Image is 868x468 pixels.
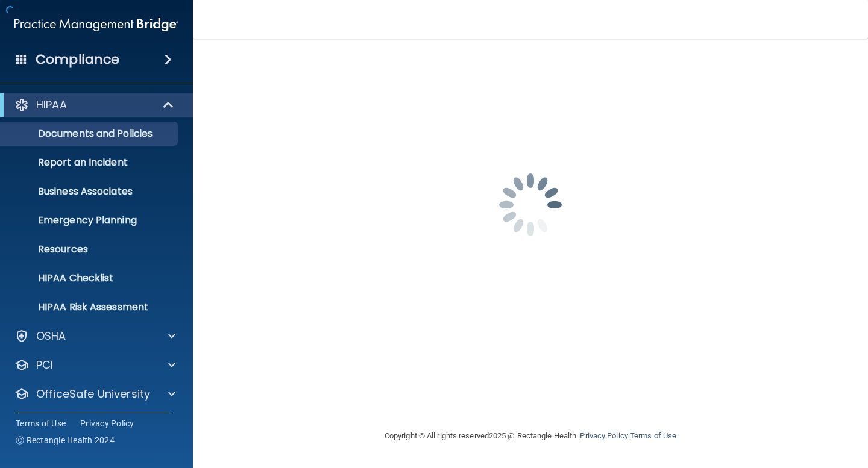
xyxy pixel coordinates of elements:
p: Resources [8,243,172,255]
p: HIPAA Checklist [8,272,172,284]
a: Terms of Use [630,431,676,440]
a: OSHA [14,329,175,343]
img: spinner.e123f6fc.gif [470,145,591,265]
p: PCI [36,358,53,372]
img: PMB logo [14,13,178,37]
p: OfficeSafe University [36,387,150,401]
p: Report an Incident [8,157,172,169]
a: PCI [14,358,175,372]
p: OSHA [36,329,66,343]
p: Emergency Planning [8,214,172,226]
iframe: Drift Widget Chat Controller [659,382,854,431]
p: Business Associates [8,186,172,198]
a: Terms of Use [16,417,66,429]
a: Privacy Policy [80,417,134,429]
a: HIPAA [14,98,175,112]
a: Privacy Policy [580,431,627,440]
span: Ⓒ Rectangle Health 2024 [16,434,115,446]
p: Documents and Policies [8,128,172,140]
p: HIPAA [36,98,67,112]
p: HIPAA Risk Assessment [8,301,172,313]
h4: Compliance [36,51,119,68]
a: OfficeSafe University [14,387,175,401]
div: Copyright © All rights reserved 2025 @ Rectangle Health | | [310,417,750,455]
